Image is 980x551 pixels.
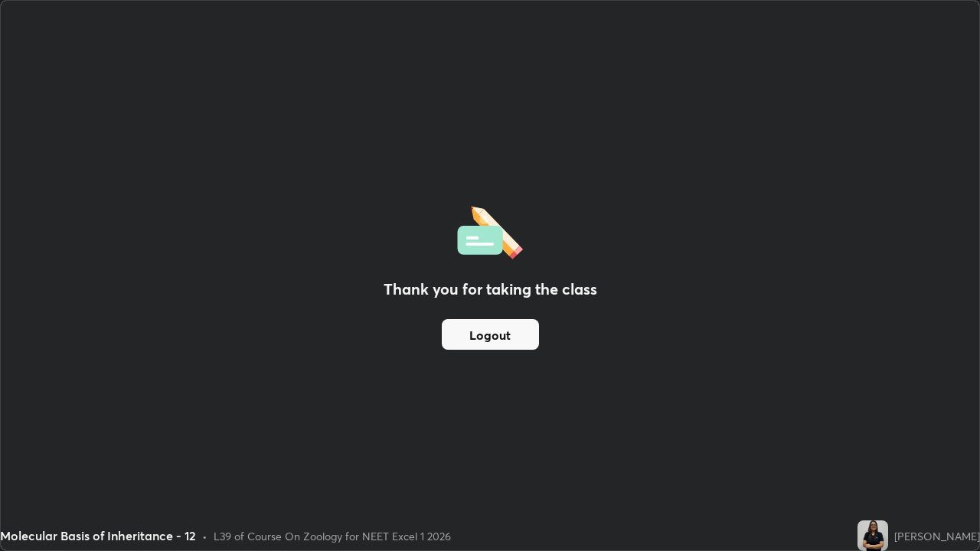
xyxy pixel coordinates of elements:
[202,528,207,544] div: •
[442,319,539,350] button: Logout
[894,528,980,544] div: [PERSON_NAME]
[457,201,523,259] img: offlineFeedback.1438e8b3.svg
[857,520,888,551] img: c6438dad0c3c4b4ca32903e77dc45fa4.jpg
[214,528,451,544] div: L39 of Course On Zoology for NEET Excel 1 2026
[384,278,597,301] h2: Thank you for taking the class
